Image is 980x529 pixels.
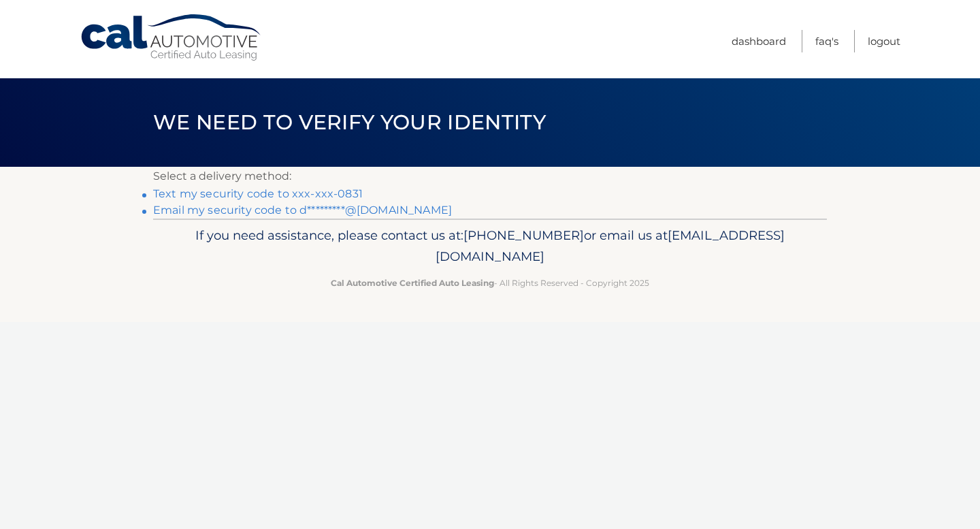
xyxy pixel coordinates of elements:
p: Select a delivery method: [153,167,827,186]
a: Dashboard [732,30,786,52]
a: Cal Automotive [80,14,263,62]
p: - All Rights Reserved - Copyright 2025 [162,276,818,290]
strong: Cal Automotive Certified Auto Leasing [331,278,494,288]
a: Logout [868,30,900,52]
a: Email my security code to d*********@[DOMAIN_NAME] [153,204,452,217]
span: [PHONE_NUMBER] [463,227,584,243]
a: Text my security code to xxx-xxx-0831 [153,187,363,200]
p: If you need assistance, please contact us at: or email us at [162,225,818,268]
span: We need to verify your identity [153,110,546,135]
a: FAQ's [815,30,838,52]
